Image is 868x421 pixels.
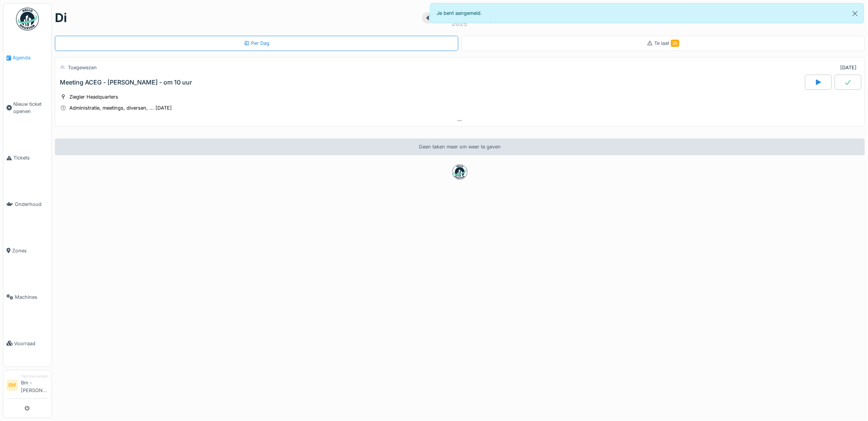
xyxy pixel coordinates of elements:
[14,340,48,347] span: Voorraad
[69,93,118,100] div: Ziegler Headquarters
[3,81,51,135] a: Nieuw ticket openen
[244,40,270,47] div: Per Dag
[15,201,48,208] span: Onderhoud
[6,380,18,391] li: BM
[452,19,467,28] div: 2025
[12,247,48,254] span: Zones
[3,274,51,320] a: Machines
[841,64,857,71] div: [DATE]
[452,164,468,180] img: badge-BVDL4wpA.svg
[21,373,48,379] div: Technicusmanager
[21,373,48,397] li: Bm - [PERSON_NAME]
[16,8,39,30] img: Badge_color-CXgf-gQk.svg
[13,54,48,61] span: Agenda
[6,373,48,399] a: BM TechnicusmanagerBm - [PERSON_NAME]
[13,100,48,115] span: Nieuw ticket openen
[55,139,865,155] div: Geen taken meer om weer te geven
[3,35,51,81] a: Agenda
[13,154,48,161] span: Tickets
[655,40,679,46] span: Te laat
[3,181,51,228] a: Onderhoud
[15,293,48,301] span: Machines
[3,228,51,274] a: Zones
[68,64,97,71] div: Toegewezen
[847,3,864,24] button: Close
[55,11,67,25] h1: di
[671,40,679,47] span: 35
[69,104,172,112] div: Administratie, meetings, diversen, ... [DATE]
[3,320,51,367] a: Voorraad
[430,3,864,23] div: Je bent aangemeld.
[60,79,192,86] div: Meeting ACEG - [PERSON_NAME] - om 10 uur
[3,135,51,181] a: Tickets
